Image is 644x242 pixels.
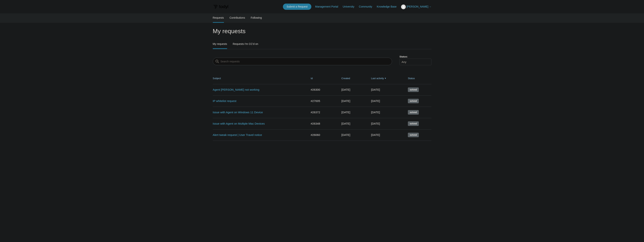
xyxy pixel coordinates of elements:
span: [PERSON_NAME] [407,5,428,8]
a: Issue with Agent on Windows 11 Device [213,110,302,115]
a: Last activity▼ [371,77,384,80]
a: Submit a Request [283,4,311,10]
a: Management Portal [315,5,342,9]
th: Id [307,73,338,84]
td: #26348 [307,118,338,129]
span: This request has been solved [408,121,419,126]
a: Created [341,77,350,80]
a: Contributions [230,13,245,22]
span: This request has been solved [408,87,419,92]
td: #27005 [307,95,338,107]
time: 08/06/2025, 11:02 [371,99,380,103]
time: 07/09/2025, 15:41 [341,133,350,136]
time: 07/30/2025, 18:02 [371,122,380,125]
time: 08/01/2025, 12:03 [371,111,380,114]
a: My requests [213,40,227,48]
a: University [343,5,358,9]
time: 08/04/2025, 12:49 [341,99,350,103]
td: #26300 [307,84,338,95]
a: Community [359,5,376,9]
a: Alert tweak request | User Travel notice [213,133,302,137]
a: Agent [PERSON_NAME] not working [213,88,302,92]
td: #26372 [307,107,338,118]
th: Status [404,73,431,84]
a: Following [251,13,262,22]
time: 07/16/2025, 11:27 [341,88,350,91]
a: Requests I'm CC'd on [233,40,258,48]
time: 08/06/2025, 15:02 [371,88,380,91]
time: 07/17/2025, 17:46 [341,122,350,125]
button: [PERSON_NAME] [401,5,431,9]
time: 07/30/2025, 10:02 [371,133,380,136]
time: 07/18/2025, 12:24 [341,111,350,114]
span: This request has been solved [408,133,419,137]
span: This request has been solved [408,110,419,115]
label: Status: [400,55,431,59]
a: Requests [213,13,224,22]
th: Subject [213,73,307,84]
h1: My requests [213,27,431,36]
span: This request has been solved [408,99,419,103]
span: ▼ [384,77,386,80]
a: IP whitelist request [213,99,302,103]
input: Search requests [213,58,392,65]
a: Issue with Agent on Multiple Mac Devices [213,122,302,126]
img: Todyl Support Center Help Center home page [213,3,229,10]
a: Knowledge Base [377,5,400,9]
td: #26060 [307,129,338,141]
